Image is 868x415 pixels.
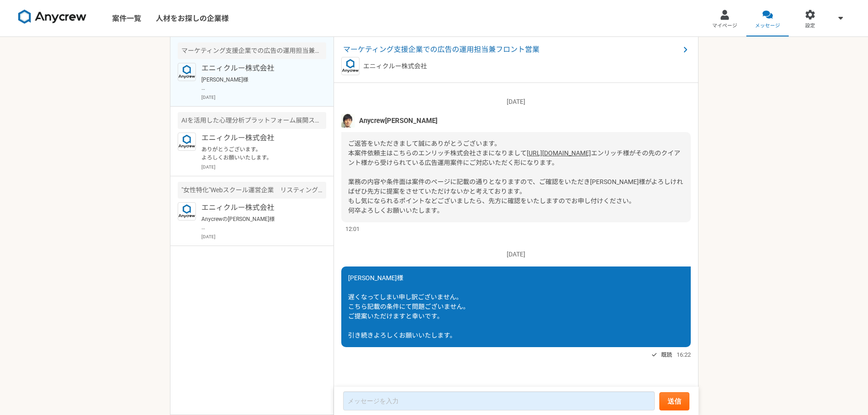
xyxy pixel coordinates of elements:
[359,116,437,126] span: Anycrew[PERSON_NAME]
[341,97,691,107] p: [DATE]
[201,233,326,240] p: [DATE]
[661,349,672,360] span: 既読
[178,202,196,220] img: logo_text_blue_01.png
[178,112,326,129] div: AIを活用した心理分析プラットフォーム展開スタートアップ マーケティング企画運用
[341,250,691,259] p: [DATE]
[755,22,780,30] span: メッセージ
[201,202,314,213] p: エニィクルー株式会社
[201,133,314,143] p: エニィクルー株式会社
[201,94,326,101] p: [DATE]
[341,114,355,128] img: naoya%E3%81%AE%E3%82%B3%E3%83%92%E3%82%9A%E3%83%BC.jpeg
[178,133,196,151] img: logo_text_blue_01.png
[805,22,815,30] span: 設定
[201,215,314,231] p: Anycrewの[PERSON_NAME]様 お世話になっております。 こちらレジュメの送付完了いたしました。 引き続き、何卒よろしくお願いいたします。 [PERSON_NAME]
[659,392,689,410] button: 送信
[363,61,427,71] p: エニィクルー株式会社
[201,164,326,170] p: [DATE]
[341,57,360,75] img: logo_text_blue_01.png
[348,140,527,157] span: ご返答をいただきまして誠にありがとうございます。 本案件依頼主はこちらのエンリッチ株式会社さまになりまして
[201,145,314,162] p: ありがとうございます。 よろしくお願いいたします。
[712,22,737,30] span: マイページ
[343,44,680,55] span: マーケティング支援企業での広告の運用担当兼フロント営業
[345,225,360,233] span: 12:01
[178,63,196,81] img: logo_text_blue_01.png
[527,149,591,157] a: [URL][DOMAIN_NAME]
[348,274,469,339] span: [PERSON_NAME]様 遅くなってしまい申し訳ございません。 こちら記載の条件にて問題ございません。 ご提案いただけますと幸いです。 引き続きよろしくお願いいたします。
[201,63,314,74] p: エニィクルー株式会社
[178,42,326,59] div: マーケティング支援企業での広告の運用担当兼フロント営業
[18,10,87,24] img: 8DqYSo04kwAAAAASUVORK5CYII=
[201,76,314,92] p: [PERSON_NAME]様 遅くなってしまい申し訳ございません。 こちら記載の条件にて問題ございません。 ご提案いただけますと幸いです。 引き続きよろしくお願いいたします。
[677,350,691,359] span: 16:22
[178,182,326,199] div: "女性特化"Webスクール運営企業 リスティング広告運用
[348,149,683,214] span: エンリッチ様がその先のクイアント様から受けられている広告運用案件にご対応いただく形になります。 業務の内容や条件面は案件のページに記載の通りとなりますので、ご確認をいただき[PERSON_NAM...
